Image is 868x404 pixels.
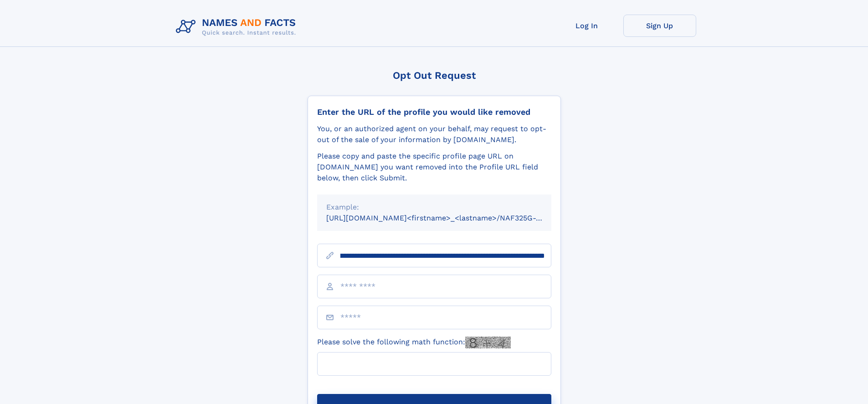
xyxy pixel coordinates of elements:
[317,337,511,348] label: Please solve the following math function:
[317,123,551,145] div: You, or an authorized agent on your behalf, may request to opt-out of the sale of your informatio...
[317,107,551,117] div: Enter the URL of the profile you would like removed
[326,202,542,213] div: Example:
[308,70,561,81] div: Opt Out Request
[326,214,569,222] small: [URL][DOMAIN_NAME]<firstname>_<lastname>/NAF325G-xxxxxxxx
[623,15,696,37] a: Sign Up
[550,15,623,37] a: Log In
[172,15,303,39] img: Logo Names and Facts
[317,151,551,184] div: Please copy and paste the specific profile page URL on [DOMAIN_NAME] you want removed into the Pr...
